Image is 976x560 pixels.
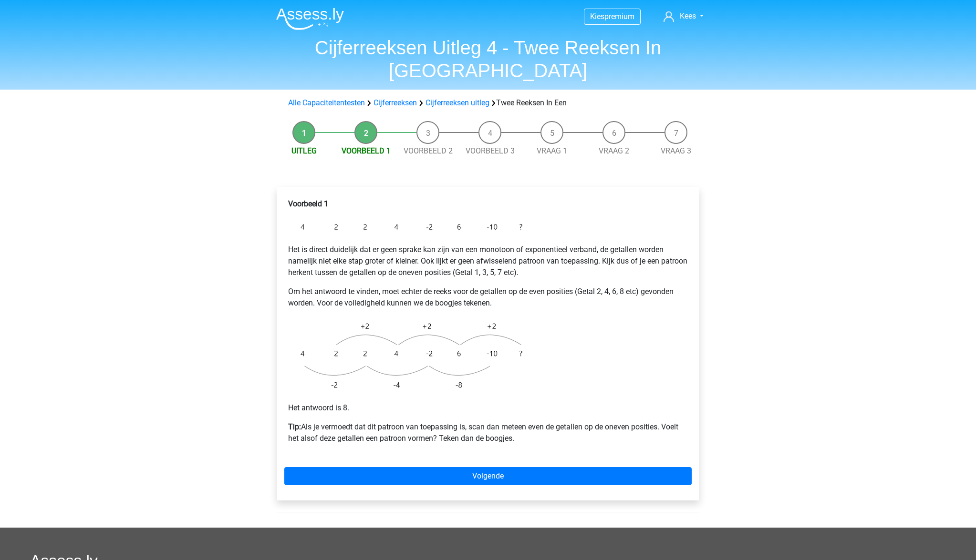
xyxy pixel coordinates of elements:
img: Intertwinging_example_1_2.png [288,316,527,395]
img: Intertwinging_example_1.png [288,217,527,236]
a: Voorbeeld 2 [404,146,453,155]
a: Uitleg [291,146,317,155]
a: Vraag 3 [661,146,691,155]
a: Alle Capaciteitentesten [288,98,365,107]
p: Het antwoord is 8. [288,402,688,414]
a: Voorbeeld 3 [466,146,515,155]
p: Het is direct duidelijk dat er geen sprake kan zijn van een monotoon of exponentieel verband, de ... [288,244,688,278]
div: Twee Reeksen In Een [284,97,692,109]
a: Vraag 1 [537,146,567,155]
p: Als je vermoedt dat dit patroon van toepassing is, scan dan meteen even de getallen op de oneven ... [288,421,688,444]
a: Voorbeeld 1 [342,146,391,155]
span: Kies [590,12,604,21]
a: Cijferreeksen [374,98,417,107]
p: Om het antwoord te vinden, moet echter de reeks voor de getallen op de even posities (Getal 2, 4,... [288,286,688,309]
a: Kiespremium [584,10,640,23]
span: Kees [680,11,696,20]
b: Tip: [288,422,301,431]
a: Kees [660,10,707,22]
b: Voorbeeld 1 [288,199,328,208]
a: Vraag 2 [599,146,629,155]
span: premium [604,12,634,21]
h1: Cijferreeksen Uitleg 4 - Twee Reeksen In [GEOGRAPHIC_DATA] [269,36,707,82]
a: Volgende [284,467,692,485]
img: Assessly [276,8,344,30]
a: Cijferreeksen uitleg [426,98,489,107]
